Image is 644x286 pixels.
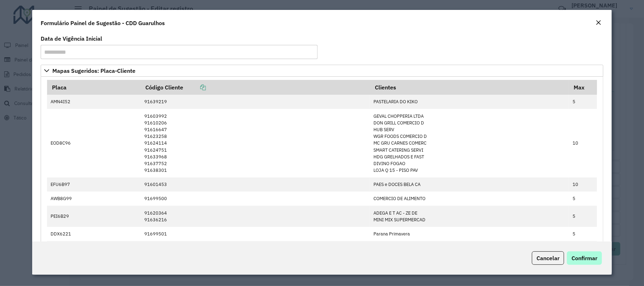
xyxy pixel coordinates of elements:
[370,95,569,109] td: PASTELARIA DO KIKO
[47,192,141,206] td: AWB8G99
[47,109,141,177] td: EOD8C96
[569,241,597,255] td: 1
[140,80,370,95] th: Código Cliente
[140,177,370,192] td: 91601453
[536,255,559,262] span: Cancelar
[140,95,370,109] td: 91639219
[569,177,597,192] td: 10
[140,227,370,241] td: 91699501
[370,109,569,177] td: GEVAL CHOPPERIA LTDA DON GRILL COMERCIO D HUB SERV WGR FOODS COMERCIO D MC GRU CARNES COMERC SMAR...
[183,84,206,91] a: Copiar
[47,227,141,241] td: DDX6221
[370,206,569,227] td: ADEGA E T AC - ZE DE MINI MIX SUPERMERCAD
[567,251,602,265] button: Confirmar
[41,34,102,43] label: Data de Vigência Inicial
[569,206,597,227] td: 5
[593,18,603,28] button: Close
[532,251,564,265] button: Cancelar
[596,20,601,25] em: Fechar
[569,109,597,177] td: 10
[41,19,165,27] h4: Formulário Painel de Sugestão - CDD Guarulhos
[140,192,370,206] td: 91699500
[569,95,597,109] td: 5
[370,177,569,192] td: PAES e DOCES BELA CA
[569,192,597,206] td: 5
[370,192,569,206] td: COMERCIO DE ALIMENTO
[569,80,597,95] th: Max
[370,80,569,95] th: Clientes
[569,227,597,241] td: 5
[52,68,135,74] span: Mapas Sugeridos: Placa-Cliente
[572,255,597,262] span: Confirmar
[140,109,370,177] td: 91603992 91610206 91616647 91623258 91624114 91624751 91633968 91637752 91638301
[41,65,603,77] a: Mapas Sugeridos: Placa-Cliente
[47,206,141,227] td: PEI6B29
[47,80,141,95] th: Placa
[47,177,141,192] td: EFU6B97
[140,206,370,227] td: 91620364 91636216
[47,95,141,109] td: AMN4I52
[370,241,569,255] td: MERCEARIA CHAMA LTDA
[140,241,370,255] td: 47500574
[370,227,569,241] td: Parana Primavera
[47,241,141,255] td: MIL8I07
